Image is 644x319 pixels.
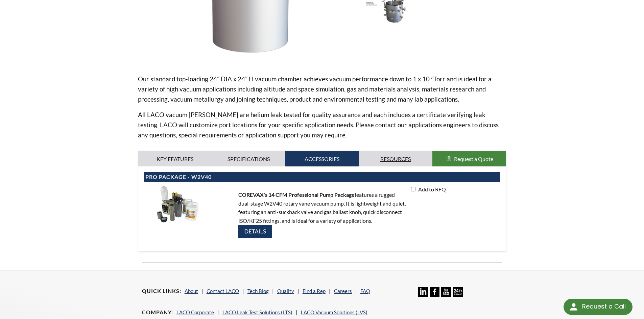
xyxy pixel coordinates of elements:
[453,292,463,298] a: 24/7 Support
[222,309,292,315] a: LACO Leak Test Solutions (LTS)
[238,191,355,198] strong: COREVAX's 14 CFM Professional Pump Package
[301,309,367,315] a: LACO Vacuum Solutions (LVS)
[303,288,326,294] a: Find a Rep
[138,151,212,167] a: Key Features
[285,151,359,167] a: Accessories
[185,288,198,294] a: About
[411,187,415,191] input: Add to RFQ
[238,190,406,240] p: features a rugged dual-stage W2V40 rotary vane vacuum pump. It is lightweight and quiet, featurin...
[430,75,433,80] sup: -6
[582,299,626,314] div: Request a Call
[142,309,173,316] h4: Company
[138,74,506,104] p: Our standard top-loading 24" DIA x 24" H vacuum chamber achieves vacuum performance down to 1 x 1...
[142,288,181,295] h4: Quick Links
[144,185,211,223] img: PPW2V40.jpg
[360,288,370,294] a: FAQ
[176,309,214,315] a: LACO Corporate
[247,288,269,294] a: Tech Blog
[277,288,294,294] a: Quality
[453,287,463,297] img: 24/7 Support Icon
[568,301,579,312] img: round button
[454,156,493,162] span: Request a Quote
[334,288,352,294] a: Careers
[138,110,506,140] p: All LACO vacuum [PERSON_NAME] are helium leak tested for quality assurance and each includes a ce...
[145,174,499,181] h4: Pro Package - W2V40
[416,186,446,192] span: Add to RFQ
[432,151,506,167] button: Request a Quote
[238,225,272,238] img: Details-button.jpg
[212,151,285,167] a: Specifications
[564,299,633,315] div: Request a Call
[359,151,432,167] a: Resources
[207,288,239,294] a: Contact LACO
